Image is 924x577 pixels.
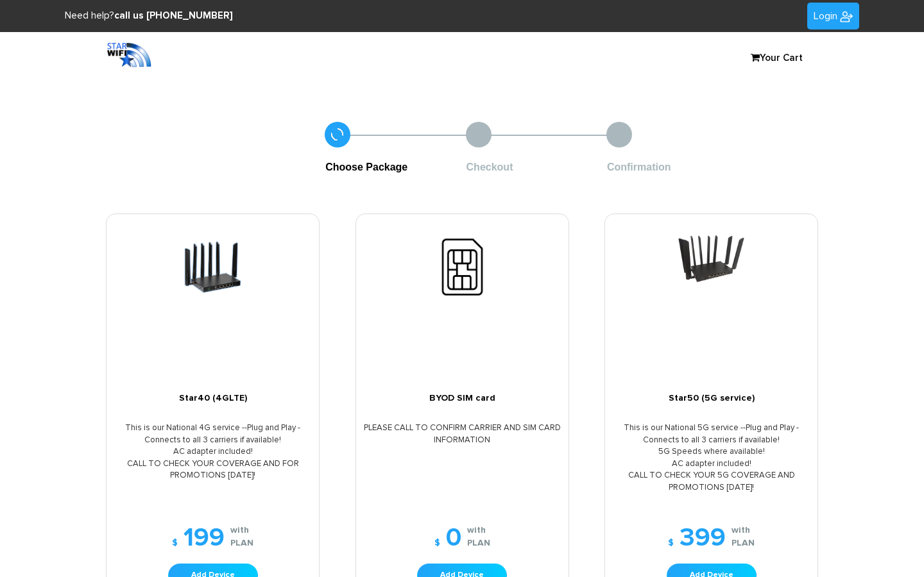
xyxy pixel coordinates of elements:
h5: BYOD SIM card [356,394,569,403]
img: StarWifi [106,42,152,67]
h5: Star40 (4GLTE) [107,394,319,403]
p: PLEASE CALL TO CONFIRM CARRIER AND SIM CARD INFORMATION [356,422,569,446]
i: with [467,524,490,537]
span: Checkout [466,162,513,172]
i: with [230,524,253,537]
i: PLAN [467,537,490,549]
i: PLAN [230,537,253,549]
span: 0 [446,525,461,551]
i: PLAN [732,537,755,549]
span: Choose Package [325,162,407,172]
i: with [732,524,755,537]
span: $ [434,539,440,548]
a: Your Cart [744,49,809,68]
span: Confirmation [607,162,671,172]
strong: call us [PHONE_NUMBER] [114,11,233,21]
span: Login [814,11,837,21]
h5: Star50 (5G service) [605,394,817,403]
p: This is our National 5G service --Plug and Play -Connects to all 3 carriers if available! 5G Spee... [605,422,817,494]
span: 199 [184,525,225,551]
span: 399 [680,525,726,551]
span: $ [668,539,674,548]
span: $ [172,539,178,548]
img: StarWifi [840,10,853,23]
p: This is our National 4G service --Plug and Play -Connects to all 3 carriers if available! AC adap... [107,422,319,482]
span: Need help? [65,11,233,21]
